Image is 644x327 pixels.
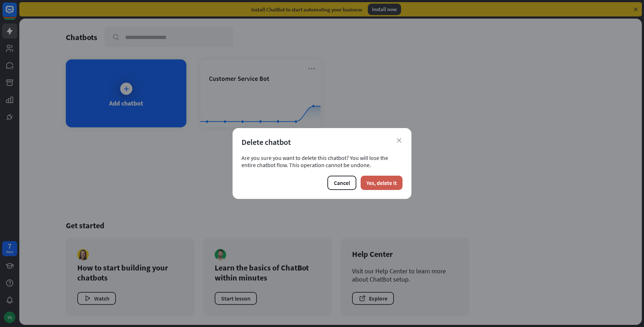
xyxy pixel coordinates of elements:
[6,3,27,24] button: Open LiveChat chat widget
[327,176,356,190] button: Cancel
[241,154,402,169] div: Are you sure you want to delete this chatbot? You will lose the entire chatbot flow. This operati...
[397,138,401,143] i: close
[361,176,402,190] button: Yes, delete it
[241,137,402,147] div: Delete chatbot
